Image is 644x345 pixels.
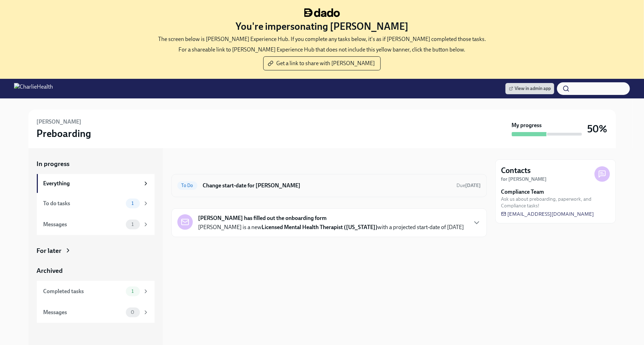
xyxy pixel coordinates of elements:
span: Ask us about preboarding, paperwork, and Compliance tasks! [501,196,610,209]
strong: for [PERSON_NAME] [501,176,547,182]
div: In progress [171,159,204,168]
a: To DoChange start-date for [PERSON_NAME]Due[DATE] [177,180,481,191]
span: 1 [127,201,138,206]
div: Completed tasks [43,288,123,295]
img: dado [304,8,340,17]
img: CharlieHealth [14,83,53,94]
span: To Do [177,183,197,188]
span: Due [457,182,481,188]
strong: [DATE] [466,182,481,188]
strong: My progress [512,122,542,129]
span: View in admin app [509,85,551,92]
strong: Compliance Team [501,188,544,196]
a: Archived [37,266,155,275]
a: In progress [37,159,155,168]
h4: Contacts [501,165,531,176]
div: Messages [43,309,123,316]
p: The screen below is [PERSON_NAME] Experience Hub. If you complete any tasks below, it's as if [PE... [158,35,486,43]
h3: Preboarding [37,127,91,140]
a: Everything [37,174,155,193]
div: For later [37,246,62,255]
div: To do tasks [43,200,123,207]
a: To do tasks1 [37,193,155,214]
div: Everything [43,180,140,187]
span: Get a link to share with [PERSON_NAME] [269,60,375,67]
div: Messages [43,221,123,228]
strong: Licensed Mental Health Therapist ([US_STATE]) [262,224,378,230]
p: [PERSON_NAME] is a new with a projected start-date of [DATE] [198,223,464,231]
a: For later [37,246,155,255]
a: [EMAIL_ADDRESS][DOMAIN_NAME] [501,211,594,218]
strong: [PERSON_NAME] has filled out the onboarding form [198,214,327,222]
span: 1 [127,222,138,227]
a: Messages1 [37,214,155,235]
button: Get a link to share with [PERSON_NAME] [263,56,381,70]
a: View in admin app [506,83,554,94]
span: 1 [127,289,138,294]
h6: [PERSON_NAME] [37,118,82,126]
a: Completed tasks1 [37,281,155,302]
p: For a shareable link to [PERSON_NAME] Experience Hub that does not include this yellow banner, cl... [179,46,466,54]
span: October 22nd, 2025 08:00 [457,182,481,189]
a: Messages0 [37,302,155,323]
h6: Change start-date for [PERSON_NAME] [203,182,451,189]
span: 0 [127,310,138,315]
h3: 50% [588,123,608,135]
h3: You're impersonating [PERSON_NAME] [236,20,408,33]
